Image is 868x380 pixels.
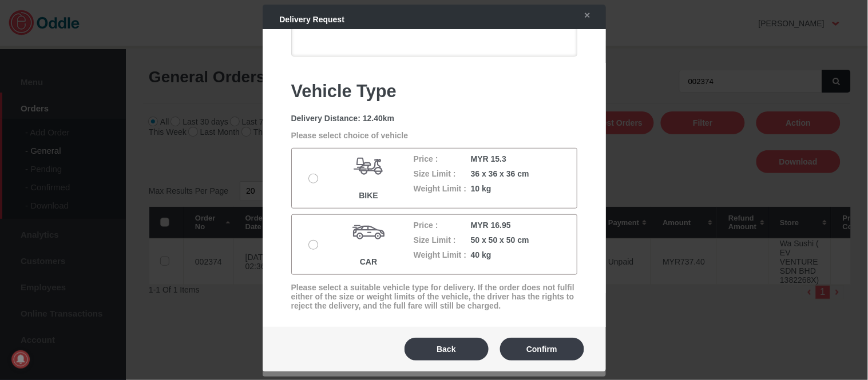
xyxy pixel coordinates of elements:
[500,338,584,361] button: Confirm
[291,114,577,123] div: Delivery Distance: 12.40km
[405,338,489,361] button: Back
[471,235,529,245] p: 50 x 50 x 50 cm
[471,250,528,259] p: 40 kg
[268,9,567,30] div: Delivery Request
[351,215,386,249] img: ico-car.svg
[335,257,402,266] p: CAR
[414,235,471,245] p: Size Limit :
[414,184,471,193] p: Weight Limit :
[471,221,528,230] p: MYR 16.95
[414,169,471,178] p: Size Limit :
[351,149,386,183] img: ico-bike.svg
[471,154,528,163] p: MYR 15.3
[414,250,471,259] p: Weight Limit :
[291,81,577,102] h1: Vehicle Type
[291,283,577,310] p: Please select a suitable vehicle type for delivery. If the order does not fulfil either of the si...
[471,169,529,178] p: 36 x 36 x 36 cm
[414,221,471,230] p: Price :
[573,5,597,26] a: ✕
[414,154,471,163] p: Price :
[471,184,528,193] p: 10 kg
[335,191,402,200] p: BIKE
[291,131,577,140] p: Please select choice of vehicle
